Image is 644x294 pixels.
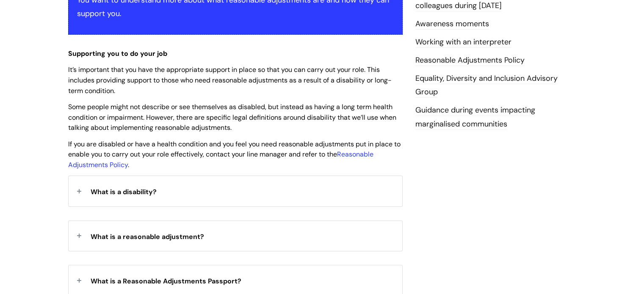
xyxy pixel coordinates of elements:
span: What is a reasonable adjustment? [91,232,204,241]
span: It’s important that you have the appropriate support in place so that you can carry out your role... [68,65,392,95]
a: Working with an interpreter [415,37,511,48]
span: What is a Reasonable Adjustments Passport? [91,277,241,286]
span: If you are disabled or have a health condition and you feel you need reasonable adjustments put i... [68,140,401,170]
a: Guidance during events impacting marginalised communities [415,105,535,129]
span: What is a disability? [91,187,157,196]
span: Some people might not describe or see themselves as disabled, but instead as having a long term h... [68,102,396,132]
span: Supporting you to do your job [68,49,167,58]
a: Equality, Diversity and Inclusion Advisory Group [415,73,558,98]
a: Awareness moments [415,19,489,30]
a: Reasonable Adjustments Policy [415,55,525,66]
